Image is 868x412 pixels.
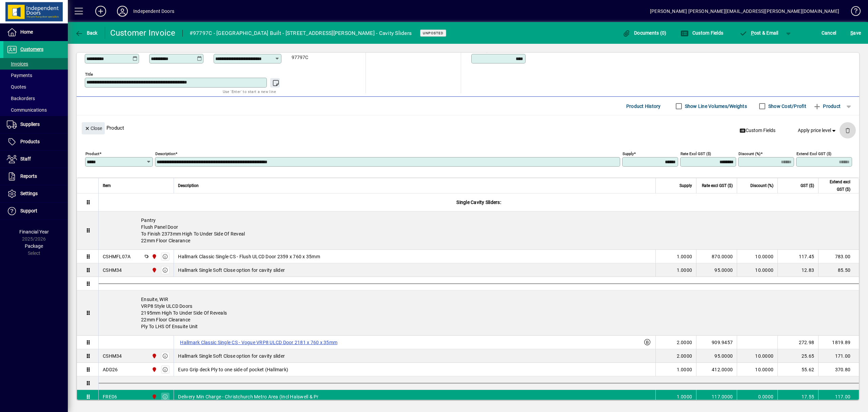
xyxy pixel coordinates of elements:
[20,46,43,52] span: Customers
[777,263,818,277] td: 12.83
[90,5,112,17] button: Add
[621,27,668,39] button: Documents (0)
[178,267,285,274] span: Hallmark Single Soft Close option for cavity slider
[846,1,860,23] a: Knowledge Base
[178,393,318,400] span: Delivery Min Charge - Christchurch Metro Area (Incl Halswell & Pr
[677,353,692,359] span: 2.0000
[20,156,31,162] span: Staff
[840,122,856,138] button: Delete
[810,100,844,112] button: Product
[818,263,859,277] td: 85.50
[767,103,806,110] label: Show Cost/Profit
[155,151,175,156] mat-label: Description
[80,125,106,131] app-page-header-button: Close
[99,291,859,335] div: Ensuite, WIR VRP8 Style ULCD Doors 2195mm High To Under Side Of Reveals 22mm Floor Clearance Ply ...
[178,338,339,347] label: Hallmark Classic Single CS - Vogue VRP8 ULCD Door 2181 x 760 x 35mm
[3,93,68,104] a: Backorders
[680,30,723,36] span: Custom Fields
[103,253,131,260] div: CSHMFL07A
[3,104,68,116] a: Communications
[679,182,692,189] span: Supply
[103,366,118,373] div: ADD26
[737,250,777,263] td: 10.0000
[3,133,68,150] a: Products
[84,123,102,134] span: Close
[3,58,68,70] a: Invoices
[110,27,176,38] div: Customer Invoice
[150,393,158,400] span: Christchurch
[150,253,158,260] span: Christchurch
[751,30,754,36] span: P
[112,5,133,17] button: Profile
[850,27,861,38] span: ave
[150,366,158,373] span: Christchurch
[150,352,158,360] span: Christchurch
[3,70,68,81] a: Payments
[7,84,26,90] span: Quotes
[103,182,111,189] span: Item
[20,29,33,35] span: Home
[818,390,859,404] td: 117.00
[737,349,777,363] td: 10.0000
[75,30,98,36] span: Back
[777,250,818,263] td: 117.45
[85,72,93,77] mat-label: Title
[77,115,859,140] div: Product
[677,339,692,346] span: 2.0000
[840,127,856,133] app-page-header-button: Delete
[677,267,692,274] span: 1.0000
[777,349,818,363] td: 25.65
[801,182,814,189] span: GST ($)
[818,349,859,363] td: 171.00
[796,151,831,156] mat-label: Extend excl GST ($)
[103,393,117,400] div: FRE06
[3,81,68,93] a: Quotes
[3,116,68,133] a: Suppliers
[20,139,40,144] span: Products
[701,353,733,359] div: 95.0000
[701,393,733,400] div: 117.0000
[795,125,840,137] button: Apply price level
[7,61,28,67] span: Invoices
[680,151,711,156] mat-label: Rate excl GST ($)
[820,27,838,39] button: Cancel
[190,28,412,39] div: #97797C - [GEOGRAPHIC_DATA] Built - [STREET_ADDRESS][PERSON_NAME] - Cavity Sliders
[20,173,37,179] span: Reports
[103,353,122,359] div: CSHM34
[818,250,859,263] td: 783.00
[822,27,836,38] span: Cancel
[623,30,667,36] span: Documents (0)
[849,27,863,39] button: Save
[20,121,40,127] span: Suppliers
[20,208,37,213] span: Support
[677,393,692,400] span: 1.0000
[626,101,661,112] span: Product History
[7,107,47,113] span: Communications
[750,182,773,189] span: Discount (%)
[99,211,859,249] div: Pantry Flush Panel Door To Finish 2373mm High To Under Side Of Reveal 22mm Floor Clearance
[178,353,285,359] span: Hallmark Single Soft Close option for cavity slider
[3,185,68,202] a: Settings
[677,366,692,373] span: 1.0000
[823,178,850,193] span: Extend excl GST ($)
[850,30,853,36] span: S
[178,253,320,260] span: Hallmark Classic Single CS - Flush ULCD Door 2359 x 760 x 35mm
[7,96,35,101] span: Backorders
[818,363,859,376] td: 370.80
[777,390,818,404] td: 17.55
[178,366,288,373] span: Euro Grip deck Ply to one side of pocket (Hallmark)
[737,390,777,404] td: 0.0000
[798,127,837,134] span: Apply price level
[292,55,308,60] span: 97797C
[679,27,725,39] button: Custom Fields
[818,336,859,349] td: 1819.89
[133,6,174,17] div: Independent Doors
[624,100,664,112] button: Product History
[737,125,778,137] button: Custom Fields
[777,336,818,349] td: 272.98
[68,27,105,39] app-page-header-button: Back
[684,103,747,110] label: Show Line Volumes/Weights
[777,363,818,376] td: 55.62
[701,366,733,373] div: 412.0000
[737,263,777,277] td: 10.0000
